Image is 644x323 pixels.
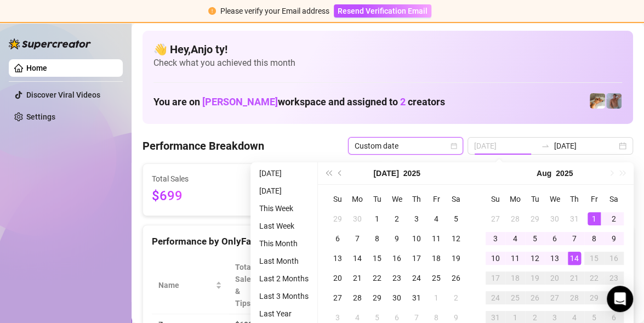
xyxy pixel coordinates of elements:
input: End date [554,140,617,152]
div: 20 [548,271,561,285]
td: 2025-08-02 [604,209,624,229]
li: Last Week [255,219,313,233]
div: Performance by OnlyFans Creator [152,234,457,249]
td: 2025-08-16 [604,248,624,268]
div: 15 [588,252,601,265]
td: 2025-08-29 [584,288,604,308]
div: 16 [607,252,620,265]
div: 2 [449,291,463,304]
div: 13 [548,252,561,265]
td: 2025-07-25 [426,268,446,288]
td: 2025-08-03 [486,229,505,248]
td: 2025-07-19 [446,248,466,268]
td: 2025-07-29 [525,209,545,229]
div: 9 [390,232,403,245]
td: 2025-06-30 [347,209,367,229]
td: 2025-06-29 [328,209,347,229]
span: calendar [451,143,457,149]
td: 2025-08-27 [545,288,565,308]
th: Sa [604,189,624,209]
button: Choose a month [537,162,551,184]
div: 18 [509,271,522,285]
td: 2025-08-19 [525,268,545,288]
div: 3 [489,232,502,245]
div: 10 [489,252,502,265]
li: Last Year [255,307,313,320]
div: 14 [568,252,581,265]
div: 27 [331,291,344,304]
span: Name [158,279,213,291]
td: 2025-07-01 [367,209,387,229]
span: Resend Verification Email [338,7,428,15]
th: Th [565,189,584,209]
th: Fr [426,189,446,209]
div: 1 [430,291,443,304]
button: Last year (Control + left) [322,162,334,184]
span: swap-right [541,141,550,150]
div: 2 [390,212,403,225]
td: 2025-07-12 [446,229,466,248]
div: Open Intercom Messenger [607,286,633,312]
div: 15 [371,252,384,265]
span: Custom date [355,138,457,154]
img: Zac [590,93,605,109]
h4: Performance Breakdown [143,138,264,154]
td: 2025-07-02 [387,209,407,229]
td: 2025-08-18 [505,268,525,288]
div: 17 [489,271,502,285]
span: Total Sales & Tips [235,261,257,309]
div: 6 [548,232,561,245]
div: 24 [410,271,423,285]
li: [DATE] [255,167,313,180]
div: 24 [489,291,502,304]
td: 2025-07-15 [367,248,387,268]
td: 2025-07-22 [367,268,387,288]
div: 14 [351,252,364,265]
td: 2025-08-04 [505,229,525,248]
th: Th [407,189,426,209]
div: 7 [351,232,364,245]
li: Last Month [255,254,313,268]
td: 2025-08-21 [565,268,584,288]
th: Mo [347,189,367,209]
div: 1 [588,212,601,225]
th: Sa [446,189,466,209]
td: 2025-07-27 [328,288,347,308]
td: 2025-07-30 [545,209,565,229]
td: 2025-07-08 [367,229,387,248]
li: Last 3 Months [255,290,313,303]
td: 2025-07-30 [387,288,407,308]
a: Discover Viral Videos [26,90,100,99]
td: 2025-07-17 [407,248,426,268]
a: Settings [26,112,55,121]
td: 2025-08-05 [525,229,545,248]
div: Please verify your Email address [220,5,329,17]
td: 2025-08-24 [486,288,505,308]
div: 16 [390,252,403,265]
span: exclamation-circle [208,7,216,15]
div: 26 [528,291,542,304]
td: 2025-07-04 [426,209,446,229]
input: Start date [474,140,537,152]
div: 29 [371,291,384,304]
td: 2025-08-08 [584,229,604,248]
h1: You are on workspace and assigned to creators [153,96,445,108]
a: Home [26,64,47,72]
img: Joey [606,93,622,109]
div: 29 [528,212,542,225]
div: 4 [430,212,443,225]
td: 2025-07-21 [347,268,367,288]
div: 11 [430,232,443,245]
td: 2025-08-23 [604,268,624,288]
td: 2025-07-16 [387,248,407,268]
th: Mo [505,189,525,209]
div: 27 [489,212,502,225]
td: 2025-08-10 [486,248,505,268]
button: Choose a year [556,162,573,184]
div: 2 [607,212,620,225]
div: 25 [430,271,443,285]
td: 2025-08-02 [446,288,466,308]
div: 30 [548,212,561,225]
button: Resend Verification Email [334,4,431,18]
li: [DATE] [255,184,313,197]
